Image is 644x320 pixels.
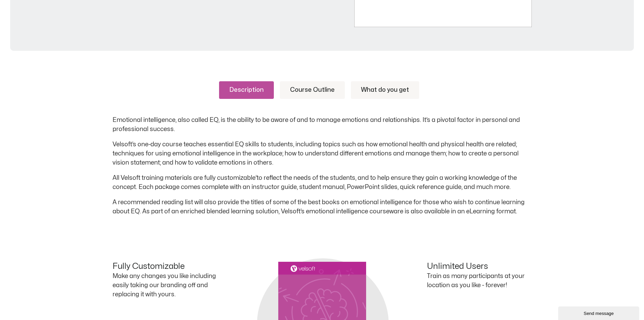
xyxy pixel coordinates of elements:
p: Emotional intelligence, also called EQ, is the ability to be aware of and to manage emotions and ... [113,115,532,134]
p: Make any changes you like including easily taking our branding off and replacing it with yours. [113,272,217,299]
p: A recommended reading list will also provide the titles of some of the best books on emotional in... [113,198,532,216]
p: Velsoft’s one-day course teaches essential EQ skills to students, including topics such as how em... [113,140,532,167]
a: What do you get [351,81,419,99]
p: Train as many participants at your location as you like - forever! [427,272,532,290]
a: Course Outline [280,81,345,99]
iframe: chat widget [558,305,641,320]
h4: Fully Customizable [113,262,217,272]
a: Description [219,81,274,99]
h4: Unlimited Users [427,262,532,272]
p: All Velsoft training materials are fully customizable’to reflect the needs of the students, and t... [113,173,532,192]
